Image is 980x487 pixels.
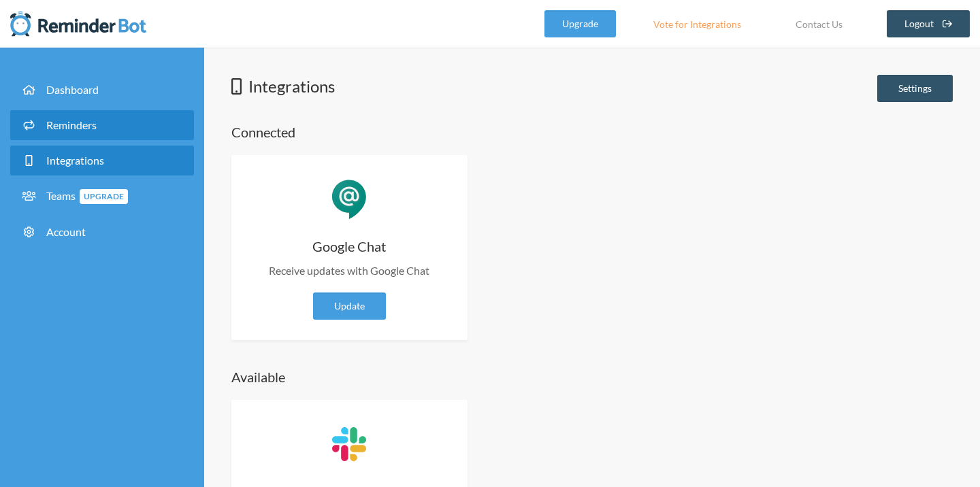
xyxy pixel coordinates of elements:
a: Account [10,217,194,247]
h4: Connected [231,122,953,141]
a: TeamsUpgrade [10,181,194,212]
a: Vote for Integrations [636,10,758,37]
a: Settings [877,75,953,102]
a: Update [313,292,386,320]
span: Reminders [46,118,97,131]
p: Receive updates with Google Chat [252,263,447,279]
a: Dashboard [10,75,194,105]
span: Teams [46,189,128,202]
span: Integrations [46,154,104,167]
a: Contact Us [779,10,860,37]
a: Logout [887,10,970,37]
h1: Integrations [231,75,335,98]
span: Dashboard [46,83,99,96]
h4: Available [231,367,953,386]
h4: Google Chat [252,237,447,256]
span: Account [46,225,86,238]
a: Reminders [10,110,194,140]
span: Upgrade [80,189,128,204]
a: Integrations [10,146,194,175]
img: Reminder Bot [10,10,146,37]
a: Upgrade [544,10,616,37]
